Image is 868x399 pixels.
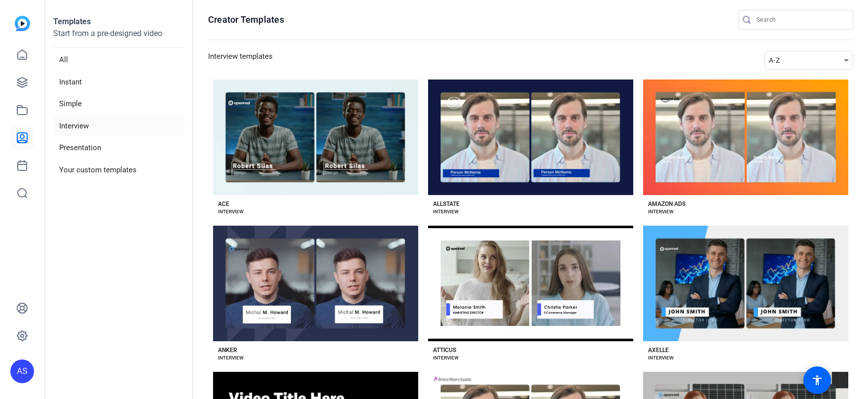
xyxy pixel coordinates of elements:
h1: Creator Templates [208,14,284,26]
div: INTERVIEW [648,208,674,216]
div: AS [10,359,34,383]
button: Template image [428,226,633,341]
div: ANKER [218,346,237,354]
h3: Interview templates [208,51,273,70]
span: A-Z [769,56,780,64]
img: blue-gradient.svg [15,16,30,31]
li: Instant [53,72,184,92]
div: AXELLE [648,346,669,354]
li: Interview [53,116,184,136]
li: Your custom templates [53,160,184,180]
div: ACE [218,200,229,208]
li: Simple [53,94,184,114]
button: Template image [643,226,848,341]
div: AMAZON ADS [648,200,686,208]
div: INTERVIEW [648,354,674,362]
div: INTERVIEW [218,208,244,216]
p: Start from a pre-designed video [53,28,184,48]
button: Template image [213,226,418,341]
li: Presentation [53,138,184,158]
mat-icon: accessibility [811,374,823,386]
button: Template image [643,80,848,195]
div: INTERVIEW [433,354,459,362]
input: Search [757,14,845,26]
strong: Templates [53,17,91,26]
li: All [53,50,184,70]
button: Template image [428,80,633,195]
div: INTERVIEW [218,354,244,362]
div: INTERVIEW [433,208,459,216]
div: ATTICUS [433,346,456,354]
button: Template image [213,80,418,195]
div: ALLSTATE [433,200,460,208]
